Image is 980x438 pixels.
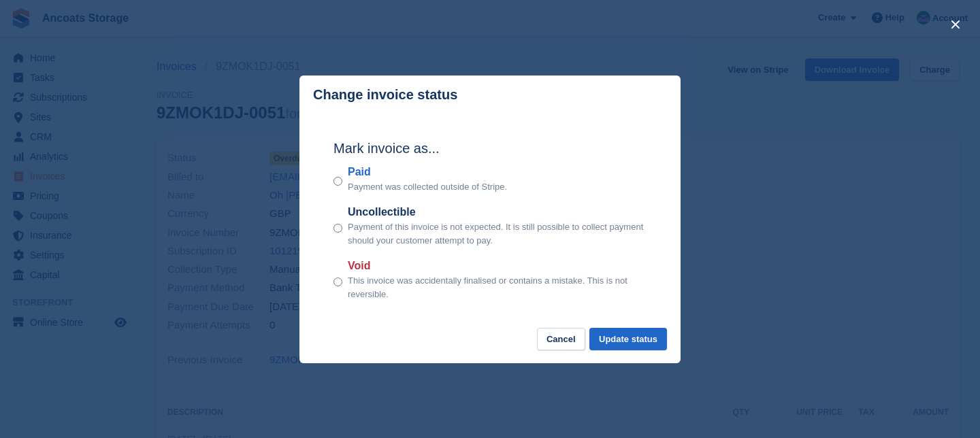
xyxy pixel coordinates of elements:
[348,164,507,180] label: Paid
[313,87,457,103] p: Change invoice status
[348,204,647,220] label: Uncollectible
[945,14,966,35] button: close
[348,258,647,274] label: Void
[348,274,647,301] p: This invoice was accidentally finalised or contains a mistake. This is not reversible.
[348,180,507,194] p: Payment was collected outside of Stripe.
[537,328,585,350] button: Cancel
[348,220,647,247] p: Payment of this invoice is not expected. It is still possible to collect payment should your cust...
[333,138,647,158] h2: Mark invoice as...
[589,328,667,350] button: Update status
